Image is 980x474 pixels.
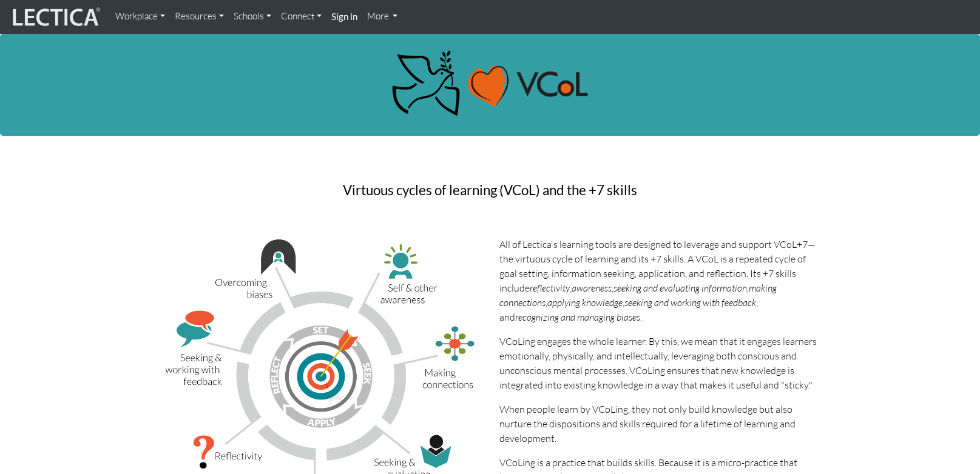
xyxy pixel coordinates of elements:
i: awareness [572,282,612,294]
p: When people learn by VCoLing, they not only build knowledge but also nurture the dispositions and... [499,402,818,446]
i: reflectivity [530,282,570,294]
strong: Sign in [331,11,357,22]
a: Sign in [326,5,362,29]
img: lecticalive [10,5,101,28]
i: seeking and working with feedback [624,296,756,309]
h3: Virtuous cycles of learning (VCoL) and the +7 skills [303,183,677,198]
a: Resources [170,5,229,28]
i: applying knowledge [547,296,623,309]
i: seeking and evaluating information [613,282,747,294]
i: recognizing and managing biases [515,311,640,323]
a: More [362,5,403,28]
i: making connections [499,282,777,309]
a: Schools [229,5,276,28]
p: VCoLing engages the whole learner. By this, we mean that it engages learners emotionally, physica... [499,334,818,392]
a: Workplace [110,5,170,28]
a: Connect [276,5,326,28]
p: All of Lectica's learning tools are designed to leverage and support VCoL+7—the virtuous cycle of... [499,237,818,324]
